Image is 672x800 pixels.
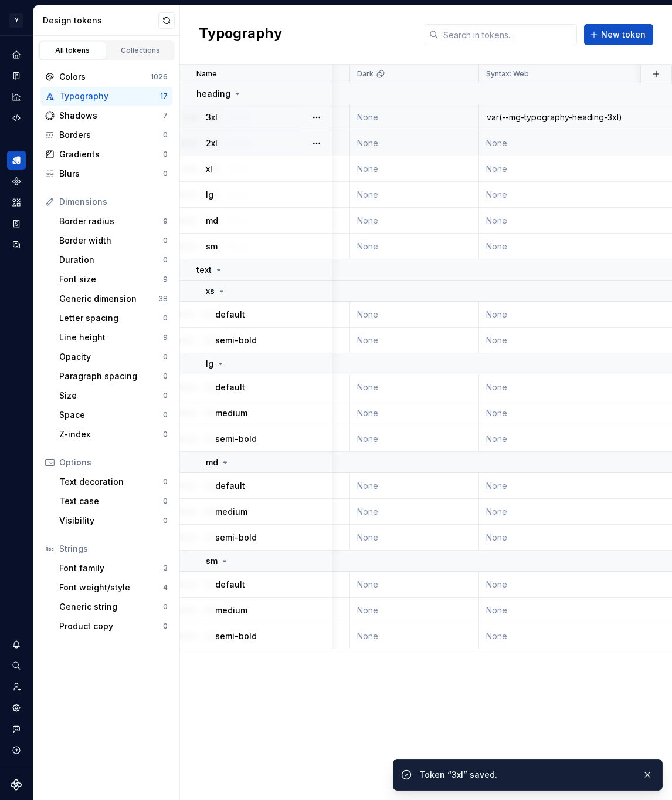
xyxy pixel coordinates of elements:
[350,525,479,551] td: None
[55,617,172,636] a: Product copy0
[40,87,172,106] a: Typography17
[59,274,163,285] div: Font size
[206,555,218,567] p: sm
[7,656,26,675] button: Search ⌘K
[59,370,163,382] div: Paragraph spacing
[215,605,247,616] p: medium
[163,497,168,506] div: 0
[7,66,26,85] div: Documentation
[7,677,26,696] a: Invite team
[206,215,218,227] p: md
[357,69,374,79] p: Dark
[40,106,172,125] a: Shadows7
[350,234,479,259] td: None
[7,45,26,64] a: Home
[40,164,172,183] a: Blurs0
[163,236,168,245] div: 0
[206,163,212,175] p: xl
[7,720,26,738] div: Contact support
[350,302,479,328] td: None
[55,212,172,231] a: Border radius9
[163,217,168,226] div: 9
[59,215,163,227] div: Border radius
[350,208,479,234] td: None
[206,241,218,252] p: sm
[59,390,163,401] div: Size
[350,473,479,499] td: None
[215,579,245,590] p: default
[215,382,245,393] p: default
[350,598,479,623] td: None
[55,425,172,444] a: Z-index0
[59,196,168,208] div: Dimensions
[196,264,212,276] p: text
[7,172,26,191] a: Components
[7,235,26,254] div: Data sources
[59,90,160,102] div: Typography
[59,515,163,526] div: Visibility
[601,29,646,40] span: New token
[350,156,479,182] td: None
[59,71,151,83] div: Colors
[163,130,168,140] div: 0
[584,24,653,45] button: New token
[350,623,479,649] td: None
[2,8,30,33] button: Y
[55,598,172,616] a: Generic string0
[43,46,102,55] div: All tokens
[59,129,163,141] div: Borders
[350,182,479,208] td: None
[163,169,168,178] div: 0
[59,457,168,468] div: Options
[163,583,168,592] div: 4
[419,769,633,781] div: Token “3xl” saved.
[215,407,247,419] p: medium
[7,635,26,654] button: Notifications
[163,111,168,120] div: 7
[439,24,577,45] input: Search in tokens...
[40,67,172,86] a: Colors1026
[55,289,172,308] a: Generic dimension38
[55,328,172,347] a: Line height9
[55,406,172,424] a: Space0
[59,409,163,421] div: Space
[59,495,163,507] div: Text case
[163,602,168,612] div: 0
[215,433,257,445] p: semi-bold
[160,92,168,101] div: 17
[7,193,26,212] a: Assets
[11,779,22,791] a: Supernova Logo
[350,130,479,156] td: None
[59,543,168,555] div: Strings
[206,358,213,370] p: lg
[163,410,168,420] div: 0
[59,235,163,247] div: Border width
[59,168,163,180] div: Blurs
[206,137,218,149] p: 2xl
[55,367,172,386] a: Paragraph spacing0
[55,251,172,269] a: Duration0
[206,189,213,201] p: lg
[59,351,163,363] div: Opacity
[55,347,172,366] a: Opacity0
[59,428,163,440] div: Z-index
[59,110,163,121] div: Shadows
[55,386,172,405] a: Size0
[215,532,257,544] p: semi-bold
[59,582,163,593] div: Font weight/style
[158,294,168,303] div: 38
[55,231,172,250] a: Border width0
[7,151,26,170] a: Design tokens
[206,457,218,468] p: md
[215,506,247,518] p: medium
[163,563,168,573] div: 3
[43,15,158,26] div: Design tokens
[7,109,26,127] a: Code automation
[7,87,26,106] div: Analytics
